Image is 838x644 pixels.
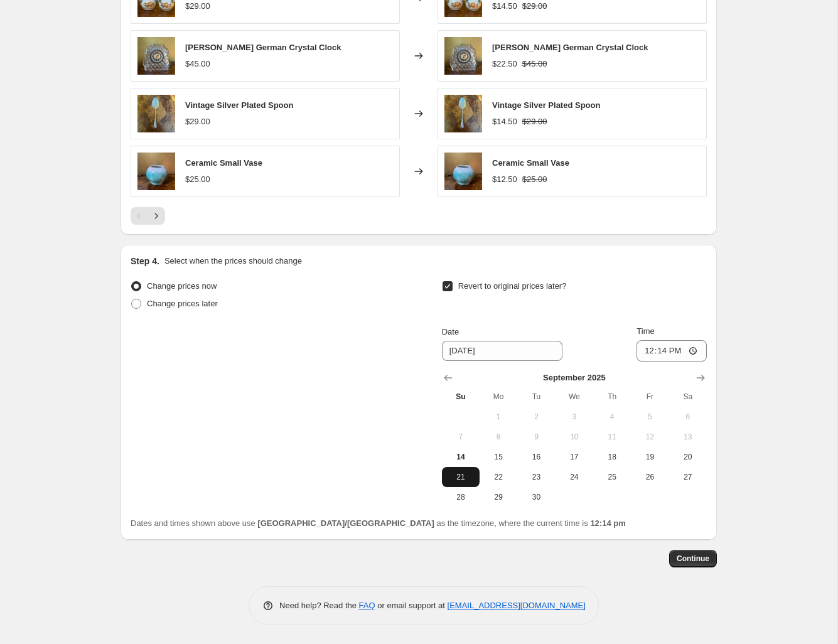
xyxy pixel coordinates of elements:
span: 6 [674,412,702,422]
span: Change prices later [147,299,218,308]
button: Saturday September 20 2025 [669,447,707,467]
button: Tuesday September 16 2025 [517,447,555,467]
span: 1 [485,412,512,422]
span: Time [637,326,654,336]
button: Show previous month, August 2025 [439,369,457,387]
span: 14 [447,452,475,462]
span: 22 [485,472,512,482]
button: Thursday September 25 2025 [593,467,631,487]
button: Tuesday September 9 2025 [517,427,555,447]
b: 12:14 pm [590,518,625,528]
div: $14.50 [492,115,517,128]
img: Jerger_German_Crystal_Clock_80x.jpg [444,37,482,75]
span: 8 [485,432,512,442]
span: Change prices now [147,281,217,291]
button: Tuesday September 23 2025 [517,467,555,487]
button: Sunday September 28 2025 [442,487,480,507]
span: Fr [636,392,663,402]
button: Monday September 8 2025 [480,427,517,447]
span: Need help? Read the [279,601,359,610]
span: Ceramic Small Vase [492,158,569,168]
img: Vintage_Silver_Plated_Spoon_80x.jpg [137,95,175,132]
span: We [561,392,588,402]
th: Sunday [442,387,480,407]
span: Th [598,392,626,402]
button: Friday September 5 2025 [631,407,669,427]
button: Monday September 1 2025 [480,407,517,427]
span: Continue [677,554,709,564]
button: Sunday September 7 2025 [442,427,480,447]
p: Select when the prices should change [164,255,302,267]
span: 13 [674,432,702,442]
a: FAQ [359,601,375,610]
span: 29 [485,492,512,502]
span: 12 [636,432,663,442]
th: Wednesday [556,387,593,407]
span: 16 [522,452,550,462]
span: Vintage Silver Plated Spoon [185,100,293,110]
span: 19 [636,452,663,462]
span: Ceramic Small Vase [185,158,262,168]
button: Thursday September 11 2025 [593,427,631,447]
div: $22.50 [492,58,517,70]
a: [EMAIL_ADDRESS][DOMAIN_NAME] [448,601,586,610]
span: 25 [598,472,626,482]
button: Friday September 26 2025 [631,467,669,487]
button: Wednesday September 3 2025 [556,407,593,427]
span: 27 [674,472,702,482]
span: 11 [598,432,626,442]
b: [GEOGRAPHIC_DATA]/[GEOGRAPHIC_DATA] [257,518,434,528]
span: Vintage Silver Plated Spoon [492,100,600,110]
span: 9 [522,432,550,442]
span: 30 [522,492,550,502]
span: Revert to original prices later? [458,281,567,291]
span: 15 [485,452,512,462]
img: Ceramic_Small_Vase_80x.jpg [137,153,175,190]
th: Thursday [593,387,631,407]
button: Saturday September 6 2025 [669,407,707,427]
th: Saturday [669,387,707,407]
div: $45.00 [185,58,210,70]
button: Continue [669,550,717,567]
button: Sunday September 21 2025 [442,467,480,487]
h2: Step 4. [131,255,159,267]
button: Show next month, October 2025 [692,369,709,387]
button: Next [148,207,165,225]
span: 18 [598,452,626,462]
span: 26 [636,472,663,482]
span: 21 [447,472,475,482]
button: Tuesday September 30 2025 [517,487,555,507]
button: Friday September 19 2025 [631,447,669,467]
input: 12:00 [637,340,707,362]
strike: $29.00 [522,115,547,128]
span: Tu [522,392,550,402]
span: Sa [674,392,702,402]
button: Friday September 12 2025 [631,427,669,447]
button: Monday September 29 2025 [480,487,517,507]
button: Wednesday September 24 2025 [556,467,593,487]
input: 9/14/2025 [442,341,562,361]
strike: $45.00 [522,58,547,70]
span: [PERSON_NAME] German Crystal Clock [185,43,341,52]
th: Monday [480,387,517,407]
button: Wednesday September 10 2025 [556,427,593,447]
span: 2 [522,412,550,422]
span: 28 [447,492,475,502]
nav: Pagination [131,207,165,225]
button: Thursday September 18 2025 [593,447,631,467]
button: Monday September 15 2025 [480,447,517,467]
button: Monday September 22 2025 [480,467,517,487]
button: Tuesday September 2 2025 [517,407,555,427]
span: Su [447,392,475,402]
button: Today Sunday September 14 2025 [442,447,480,467]
span: 17 [561,452,588,462]
span: 3 [561,412,588,422]
span: 7 [447,432,475,442]
th: Friday [631,387,669,407]
div: $12.50 [492,173,517,186]
button: Thursday September 4 2025 [593,407,631,427]
div: $29.00 [185,115,210,128]
span: 20 [674,452,702,462]
img: Vintage_Silver_Plated_Spoon_80x.jpg [444,95,482,132]
button: Saturday September 13 2025 [669,427,707,447]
